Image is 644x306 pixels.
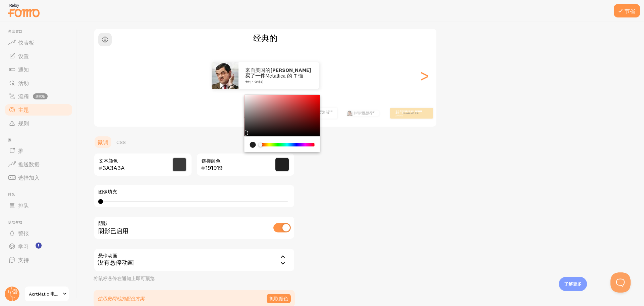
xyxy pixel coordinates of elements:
font: 没有悬停动画 [98,259,134,266]
font: 来自美国的 [245,67,270,73]
div: current color is #1F1F1F [250,142,256,148]
font: 大约 4 分钟前 [395,115,403,116]
font: 微调 [98,139,108,145]
font: [PERSON_NAME]买了一件 [354,111,375,115]
font: 推送数据 [18,161,40,168]
a: 仪表板 [4,36,73,49]
img: 错失良机 [212,62,238,89]
font: 推 [18,147,23,154]
font: 测试版 [36,94,45,98]
a: 推 [4,144,73,158]
font: 抓取颜色 [269,296,288,302]
a: 通知 [4,63,73,76]
font: 选择加入 [18,174,40,181]
font: 支持 [18,257,29,263]
font: 通知 [18,66,29,73]
img: fomo-relay-logo-orange.svg [7,2,41,19]
a: CSS [112,135,130,149]
font: 警报 [18,230,29,236]
div: Chrome color picker [245,95,320,152]
font: 规则 [18,120,29,127]
svg: <p>观看新功能教程！</p> [36,243,42,249]
a: 推送数据 [4,158,73,171]
a: 活动 [4,76,73,90]
font: [PERSON_NAME]买了一件 [245,67,311,79]
div: 下一张幻灯片 [420,51,428,100]
div: 了解更多 [559,277,587,291]
a: 排队 [4,199,73,212]
button: 抓取颜色 [267,294,291,303]
font: 将鼠标悬停在通知上即可预览 [94,275,155,281]
font: [PERSON_NAME]买了一件 [306,110,332,115]
img: 错失良机 [244,108,255,119]
font: 设置 [18,53,29,59]
a: 学习 [4,240,73,253]
font: 获取帮助 [8,220,22,224]
a: 支持 [4,253,73,267]
font: 推 [8,138,12,142]
font: 弹出窗口 [8,29,22,34]
font: 经典的 [253,33,277,43]
font: 来自美国的 [354,111,362,113]
font: > [419,64,430,87]
font: AcrtMatic 电视柜 [29,291,64,297]
font: 学习 [18,243,29,250]
font: 排队 [18,202,29,209]
font: 仪表板 [18,39,34,46]
font: 使用您网站的配色方案 [98,296,145,302]
img: 错失良机 [347,111,352,116]
a: AcrtMatic 电视柜 [24,286,69,302]
font: 排队 [8,192,15,196]
font: 主题 [18,106,29,113]
a: 警报 [4,226,73,240]
font: 了解更多 [564,281,582,287]
font: Metallica 的 T 恤 [314,112,329,115]
font: Metallica 的 T 恤 [404,112,419,115]
a: 规则 [4,117,73,130]
a: 选择加入 [4,171,73,184]
font: Metallica 的 T 恤 [360,113,372,115]
font: CSS [116,139,126,145]
iframe: 求助童子军信标 - 开放 [610,272,631,293]
font: 来自美国的 [395,110,406,113]
a: 主题 [4,103,73,117]
font: [PERSON_NAME]买了一件 [395,110,422,115]
a: 微调 [94,135,112,149]
font: 大约 4 分钟前 [245,80,263,84]
a: 设置 [4,49,73,63]
font: Metallica 的 T 恤 [265,73,303,79]
font: 流程 [18,93,29,100]
font: 活动 [18,80,29,86]
font: 阴影已启用 [98,227,128,235]
font: 图像填充 [98,189,117,195]
a: 流程 测试版 [4,90,73,103]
